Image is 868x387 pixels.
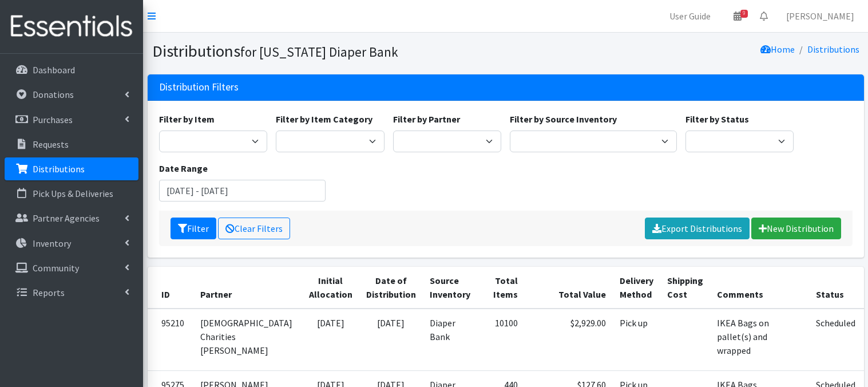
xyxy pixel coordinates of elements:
[710,267,809,309] th: Comments
[359,267,423,309] th: Date of Distribution
[525,309,613,371] td: $2,929.00
[393,112,460,126] label: Filter by Partner
[660,267,710,309] th: Shipping Cost
[5,232,138,255] a: Inventory
[660,5,720,27] a: User Guide
[5,108,138,131] a: Purchases
[240,44,398,60] small: for [US_STATE] Diaper Bank
[809,267,862,309] th: Status
[359,309,423,371] td: [DATE]
[33,262,79,274] p: Community
[193,267,302,309] th: Partner
[645,218,750,239] a: Export Distributions
[5,7,138,46] img: HumanEssentials
[159,161,208,175] label: Date Range
[159,180,326,202] input: January 1, 2011 - December 31, 2011
[510,112,617,126] label: Filter by Source Inventory
[5,256,138,279] a: Community
[33,64,75,76] p: Dashboard
[302,267,359,309] th: Initial Allocation
[148,309,193,371] td: 95210
[302,309,359,371] td: [DATE]
[33,287,65,298] p: Reports
[5,281,138,304] a: Reports
[807,44,859,55] a: Distributions
[751,218,841,239] a: New Distribution
[423,309,481,371] td: Diaper Bank
[33,212,100,224] p: Partner Agencies
[159,112,215,126] label: Filter by Item
[5,157,138,180] a: Distributions
[760,44,795,55] a: Home
[613,309,660,371] td: Pick up
[218,218,290,239] a: Clear Filters
[276,112,372,126] label: Filter by Item Category
[481,309,525,371] td: 10100
[171,218,216,239] button: Filter
[148,267,193,309] th: ID
[152,41,502,61] h1: Distributions
[5,83,138,106] a: Donations
[159,81,239,93] h3: Distribution Filters
[423,267,481,309] th: Source Inventory
[710,309,809,371] td: IKEA Bags on pallet(s) and wrapped
[481,267,525,309] th: Total Items
[685,112,749,126] label: Filter by Status
[5,133,138,156] a: Requests
[33,114,73,125] p: Purchases
[724,5,751,27] a: 9
[33,238,71,249] p: Inventory
[33,139,69,150] p: Requests
[5,207,138,230] a: Partner Agencies
[193,309,302,371] td: [DEMOGRAPHIC_DATA] Charities [PERSON_NAME]
[33,188,113,199] p: Pick Ups & Deliveries
[525,267,613,309] th: Total Value
[33,89,74,100] p: Donations
[809,309,862,371] td: Scheduled
[5,182,138,205] a: Pick Ups & Deliveries
[33,163,85,175] p: Distributions
[5,58,138,81] a: Dashboard
[740,10,748,18] span: 9
[613,267,660,309] th: Delivery Method
[777,5,863,27] a: [PERSON_NAME]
